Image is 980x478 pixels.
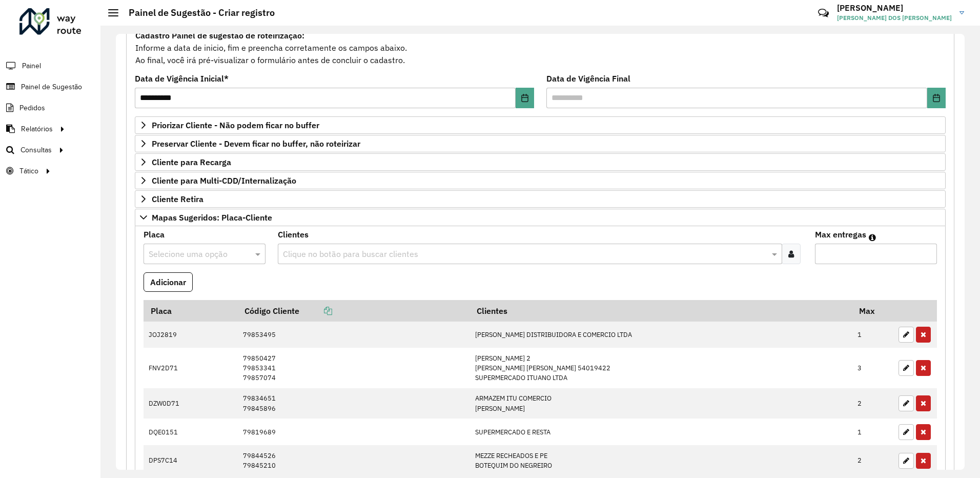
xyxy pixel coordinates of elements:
button: Adicionar [144,272,193,292]
td: [PERSON_NAME] DISTRIBUIDORA E COMERCIO LTDA [469,322,852,348]
a: Mapas Sugeridos: Placa-Cliente [135,209,946,226]
label: Data de Vigência Final [546,72,630,85]
a: Cliente Retira [135,190,946,208]
td: DQE0151 [144,419,238,445]
td: FNV2D71 [144,348,238,388]
td: 79819689 [238,419,470,445]
em: Máximo de clientes que serão colocados na mesma rota com os clientes informados [869,233,876,242]
th: Max [852,300,893,322]
label: Data de Vigência Inicial [135,72,229,85]
td: DZW0D71 [144,388,238,419]
strong: Cadastro Painel de sugestão de roteirização: [135,30,304,41]
a: Cliente para Multi-CDD/Internalização [135,172,946,189]
span: Pedidos [19,103,45,113]
label: Placa [144,228,165,241]
a: Priorizar Cliente - Não podem ficar no buffer [135,116,946,134]
td: 79844526 79845210 [238,445,470,475]
a: Copiar [299,306,332,316]
td: 1 [852,322,893,348]
label: Clientes [278,228,309,241]
a: Cliente para Recarga [135,153,946,171]
td: 79850427 79853341 79857074 [238,348,470,388]
td: DPS7C14 [144,445,238,475]
span: Relatórios [21,124,53,134]
td: 2 [852,388,893,419]
th: Código Cliente [238,300,470,322]
td: SUPERMERCADO E RESTA [469,419,852,445]
button: Choose Date [927,88,946,108]
td: [PERSON_NAME] 2 [PERSON_NAME] [PERSON_NAME] 54019422 SUPERMERCADO ITUANO LTDA [469,348,852,388]
td: 79853495 [238,322,470,348]
label: Max entregas [815,228,866,241]
th: Clientes [469,300,852,322]
span: [PERSON_NAME] DOS [PERSON_NAME] [837,13,952,23]
span: Cliente Retira [152,195,203,203]
td: 3 [852,348,893,388]
td: 1 [852,419,893,445]
th: Placa [144,300,238,322]
td: ARMAZEM ITU COMERCIO [PERSON_NAME] [469,388,852,419]
span: Tático [19,166,38,176]
td: MEZZE RECHEADOS E PE BOTEQUIM DO NEGREIRO [469,445,852,475]
span: Cliente para Recarga [152,158,231,166]
td: JOJ2819 [144,322,238,348]
h2: Painel de Sugestão - Criar registro [118,7,275,18]
a: Contato Rápido [812,2,834,24]
button: Choose Date [516,88,534,108]
a: Preservar Cliente - Devem ficar no buffer, não roteirizar [135,135,946,152]
span: Priorizar Cliente - Não podem ficar no buffer [152,121,319,129]
span: Cliente para Multi-CDD/Internalização [152,176,296,185]
span: Painel [22,61,41,71]
span: Mapas Sugeridos: Placa-Cliente [152,213,272,222]
span: Preservar Cliente - Devem ficar no buffer, não roteirizar [152,140,360,148]
span: Consultas [21,145,52,155]
td: 2 [852,445,893,475]
div: Informe a data de inicio, fim e preencha corretamente os campos abaixo. Ao final, você irá pré-vi... [135,29,946,67]
span: Painel de Sugestão [21,82,82,92]
h3: [PERSON_NAME] [837,3,952,13]
td: 79834651 79845896 [238,388,470,419]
